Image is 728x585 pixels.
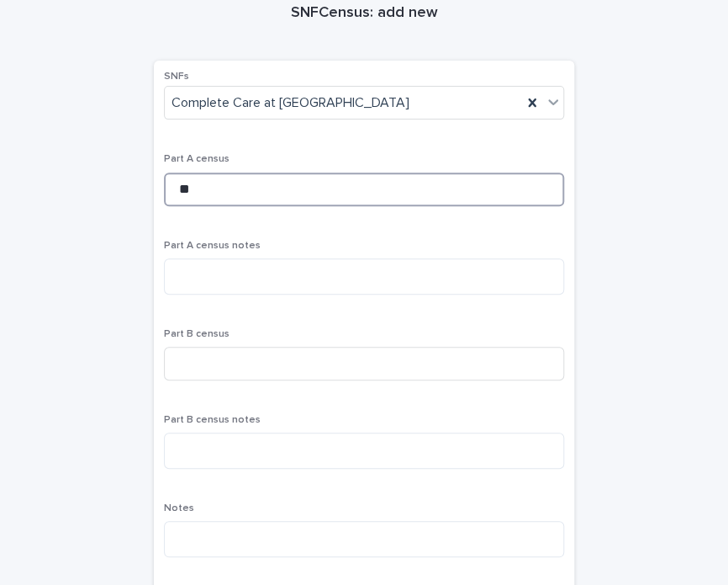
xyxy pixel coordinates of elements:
span: Complete Care at [GEOGRAPHIC_DATA] [171,94,409,112]
h1: SNFCensus: add new [154,3,574,24]
span: Notes [164,503,194,513]
span: Part B census notes [164,415,261,425]
span: SNFs [164,72,189,82]
span: Part B census [164,329,229,339]
span: Part A census [164,154,229,164]
span: Part A census notes [164,241,261,251]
